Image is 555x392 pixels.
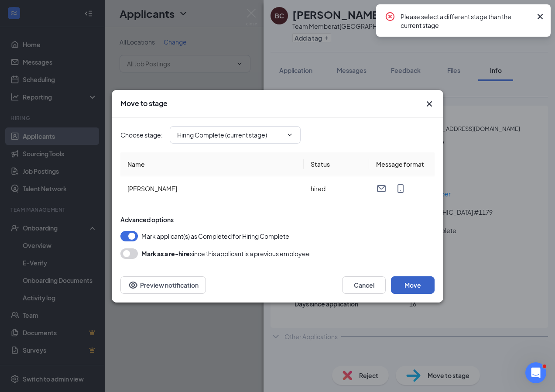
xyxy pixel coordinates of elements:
th: Name [120,152,304,176]
h3: Move to stage [120,99,168,108]
div: since this applicant is a previous employee. [141,248,312,259]
svg: ChevronDown [286,131,293,138]
b: Mark as a re-hire [141,250,190,258]
button: Cancel [342,276,386,294]
svg: CrossCircle [385,11,395,22]
svg: Eye [128,280,138,290]
svg: MobileSms [395,183,406,194]
div: Advanced options [120,215,435,224]
span: [PERSON_NAME] [127,185,177,193]
svg: Cross [535,11,545,22]
span: Choose stage : [120,130,163,140]
iframe: Intercom live chat [525,362,546,383]
svg: Email [376,183,387,194]
svg: Cross [424,99,435,109]
td: hired [304,176,369,201]
th: Message format [369,152,435,176]
button: Preview notificationEye [120,276,206,294]
span: Mark applicant(s) as Completed for Hiring Complete [141,231,289,241]
th: Status [304,152,369,176]
button: Close [424,99,435,109]
div: Please select a different stage than the current stage [401,11,531,30]
button: Move [391,276,435,294]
